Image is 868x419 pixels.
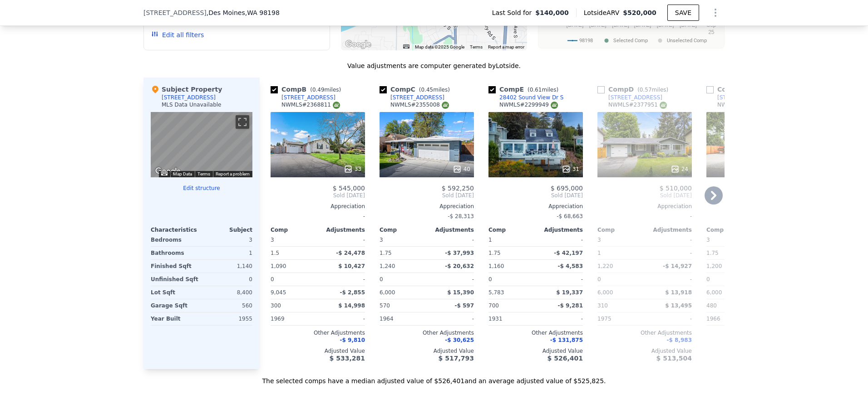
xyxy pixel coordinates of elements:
[380,94,444,101] a: [STREET_ADDRESS]
[660,185,692,192] span: $ 510,000
[151,273,200,286] div: Unfinished Sqft
[488,247,534,259] div: 1.75
[454,302,474,309] span: -$ 597
[646,234,692,246] div: -
[271,237,274,243] span: 3
[151,112,252,177] div: Street View
[442,102,449,109] img: NWMLS Logo
[488,237,492,243] span: 1
[524,87,562,93] span: ( miles)
[203,260,252,273] div: 1,140
[584,8,623,17] span: Lotside ARV
[706,263,722,269] span: 1,200
[488,276,492,283] span: 0
[445,263,474,269] span: -$ 20,632
[657,22,674,28] text: [DATE]
[660,102,667,109] img: NWMLS Logo
[706,226,754,234] div: Comp
[162,101,222,108] div: MLS Data Unavailable
[415,44,464,49] span: Map data ©2025 Google
[333,102,340,109] img: NWMLS Logo
[153,166,183,177] img: Google
[706,94,771,101] a: [STREET_ADDRESS]
[415,87,454,93] span: ( miles)
[343,39,373,50] a: Open this area in Google Maps (opens a new window)
[202,226,252,234] div: Subject
[344,165,361,174] div: 33
[447,289,474,296] span: $ 15,390
[488,226,536,234] div: Comp
[403,44,409,49] button: Keyboard shortcuts
[499,101,558,109] div: NWMLS # 2299949
[612,22,629,28] text: [DATE]
[380,347,474,355] div: Adjusted Value
[634,87,672,93] span: ( miles)
[271,94,335,101] a: [STREET_ADDRESS]
[706,276,710,283] span: 0
[380,226,427,234] div: Comp
[380,329,474,336] div: Other Adjustments
[151,286,200,299] div: Lot Sqft
[706,210,801,223] div: -
[151,312,200,325] div: Year Built
[499,94,564,101] div: 28402 Sound View Dr S
[271,192,365,199] span: Sold [DATE]
[550,337,583,343] span: -$ 131,875
[597,94,662,101] a: [STREET_ADDRESS]
[421,87,433,93] span: 0.45
[445,337,474,343] span: -$ 30,625
[271,210,365,223] div: -
[663,263,692,269] span: -$ 14,927
[706,203,801,210] div: Appreciation
[488,85,562,94] div: Comp E
[706,4,725,22] button: Show Options
[380,237,383,243] span: 3
[597,289,613,296] span: 6,000
[203,312,252,325] div: 1955
[151,85,222,94] div: Subject Property
[271,347,365,355] div: Adjusted Value
[427,226,474,234] div: Adjustments
[340,337,365,343] span: -$ 9,810
[203,234,252,246] div: 3
[151,30,204,39] button: Edit all filters
[667,5,699,21] button: SAVE
[470,44,483,49] a: Terms (opens in new tab)
[706,289,722,296] span: 6,000
[597,263,613,269] span: 1,220
[380,312,425,325] div: 1964
[320,312,365,325] div: -
[330,355,365,362] span: $ 533,281
[336,250,365,256] span: -$ 24,478
[597,226,645,234] div: Comp
[320,273,365,286] div: -
[445,250,474,256] span: -$ 37,993
[143,369,725,385] div: The selected comps have a median adjusted value of $526,401 and an average adjusted value of $525...
[343,39,373,50] img: Google
[216,171,250,176] a: Report a problem
[151,234,200,246] div: Bedrooms
[589,22,607,28] text: [DATE]
[488,347,583,355] div: Adjusted Value
[597,85,672,94] div: Comp D
[488,263,504,269] span: 1,160
[535,8,569,17] span: $140,000
[380,263,395,269] span: 1,240
[597,329,692,336] div: Other Adjustments
[556,289,583,296] span: $ 19,337
[245,9,280,16] span: , WA 98198
[271,276,274,283] span: 0
[717,94,771,101] div: [STREET_ADDRESS]
[706,329,801,336] div: Other Adjustments
[623,9,656,16] span: $520,000
[645,226,692,234] div: Adjustments
[153,166,183,177] a: Open this area in Google Maps (opens a new window)
[281,101,340,109] div: NWMLS # 2368811
[706,237,710,243] span: 3
[151,226,202,234] div: Characteristics
[558,302,583,309] span: -$ 9,281
[634,22,651,28] text: [DATE]
[597,276,601,283] span: 0
[380,203,474,210] div: Appreciation
[207,8,280,17] span: , Des Moines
